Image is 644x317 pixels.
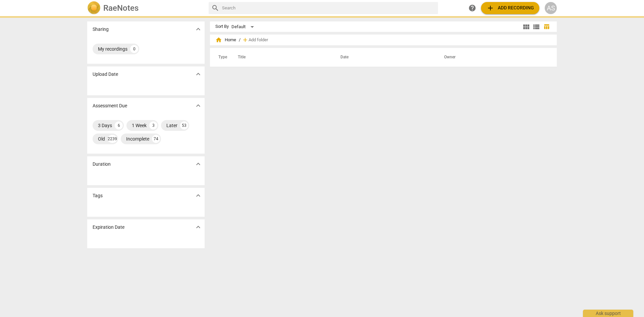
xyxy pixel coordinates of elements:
p: Upload Date [93,71,118,78]
button: Show more [193,222,203,232]
div: 3 Days [98,122,112,129]
span: home [215,37,222,43]
th: Date [332,48,436,67]
span: expand_more [194,223,202,231]
button: Show more [193,191,203,201]
th: Owner [436,48,550,67]
button: Tile view [521,22,531,32]
th: Title [230,48,332,67]
span: add [486,4,494,12]
span: help [468,4,476,12]
p: Sharing [93,26,109,33]
div: 53 [180,121,188,129]
div: Default [231,21,256,32]
button: Table view [541,22,551,32]
button: List view [531,22,541,32]
div: 2239 [108,135,117,143]
button: Show more [193,69,203,79]
div: 6 [115,121,123,129]
div: 74 [152,135,160,143]
span: view_list [532,23,540,31]
div: My recordings [98,46,127,52]
input: Search [222,3,435,13]
span: Add folder [249,38,268,43]
a: LogoRaeNotes [87,1,203,15]
span: / [239,38,240,43]
div: Ask support [583,310,633,317]
button: Show more [193,24,203,34]
div: 0 [130,45,138,53]
p: Tags [93,192,103,199]
th: Type [213,48,230,67]
img: Logo [87,1,101,15]
span: view_module [522,23,530,31]
button: Show more [193,101,203,111]
span: expand_more [194,102,202,110]
p: Expiration Date [93,224,124,231]
span: add [242,37,249,43]
span: Add recording [486,4,534,12]
span: expand_more [194,25,202,33]
button: AS [545,2,557,14]
span: expand_more [194,192,202,200]
div: Incomplete [126,136,149,142]
a: Help [466,2,478,14]
span: search [211,4,219,12]
span: table_chart [543,23,550,30]
div: Old [98,136,105,142]
p: Duration [93,161,111,168]
h2: RaeNotes [103,3,139,13]
div: Sort By [215,24,229,29]
button: Show more [193,159,203,169]
span: expand_more [194,160,202,168]
div: 1 Week [132,122,147,129]
div: Later [166,122,177,129]
p: Assessment Due [93,102,127,109]
span: expand_more [194,70,202,78]
div: 3 [149,121,157,129]
span: Home [215,37,236,43]
button: Upload [481,2,539,14]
